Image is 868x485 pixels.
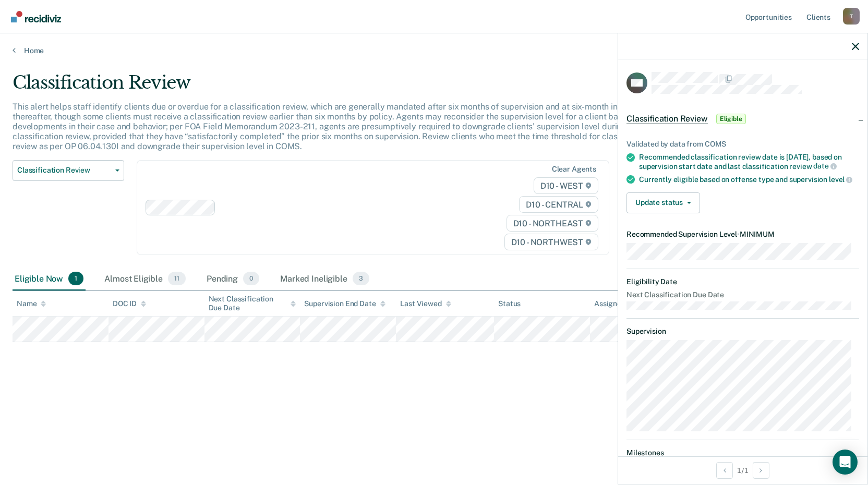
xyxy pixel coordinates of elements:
[102,268,188,290] div: Almost Eligible
[400,299,451,308] div: Last Viewed
[716,114,746,124] span: Eligible
[626,230,859,239] dt: Recommended Supervision Level MINIMUM
[519,196,598,213] span: D10 - CENTRAL
[843,8,860,25] button: Profile dropdown button
[594,299,643,308] div: Assigned to
[209,295,296,312] div: Next Classification Due Date
[716,462,733,479] button: Previous Opportunity
[753,462,769,479] button: Next Opportunity
[626,290,859,299] dt: Next Classification Due Date
[353,272,369,285] span: 3
[618,456,867,484] div: 1 / 1
[639,175,859,184] div: Currently eligible based on offense type and supervision
[833,450,858,475] div: Open Intercom Messenger
[626,114,708,124] span: Classification Review
[204,268,261,290] div: Pending
[626,448,859,457] dt: Milestones
[626,327,859,336] dt: Supervision
[13,102,652,152] p: This alert helps staff identify clients due or overdue for a classification review, which are gen...
[534,177,598,194] span: D10 - WEST
[113,299,146,308] div: DOC ID
[813,162,836,170] span: date
[13,46,855,55] a: Home
[304,299,385,308] div: Supervision End Date
[13,72,664,102] div: Classification Review
[618,102,867,136] div: Classification ReviewEligible
[507,215,598,232] span: D10 - NORTHEAST
[11,11,61,22] img: Recidiviz
[504,234,598,250] span: D10 - NORTHWEST
[498,299,521,308] div: Status
[626,140,859,149] div: Validated by data from COMS
[17,166,111,175] span: Classification Review
[17,299,46,308] div: Name
[13,268,86,290] div: Eligible Now
[278,268,371,290] div: Marked Ineligible
[843,8,860,25] div: T
[737,230,740,238] span: •
[626,277,859,286] dt: Eligibility Date
[626,192,700,213] button: Update status
[829,175,852,184] span: level
[168,272,186,285] span: 11
[243,272,259,285] span: 0
[68,272,83,285] span: 1
[552,165,596,174] div: Clear agents
[639,153,859,171] div: Recommended classification review date is [DATE], based on supervision start date and last classi...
